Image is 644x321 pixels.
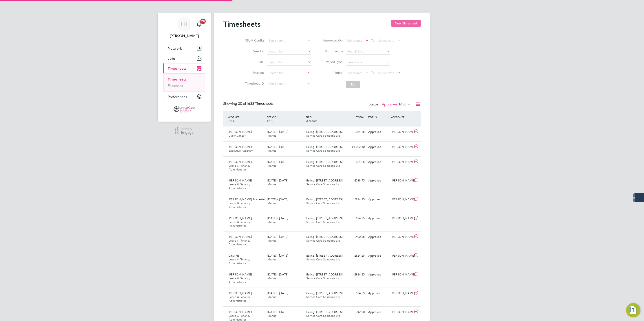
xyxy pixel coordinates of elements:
span: Executive Assistant [229,149,253,153]
span: Ealing, [STREET_ADDRESS]… [306,310,345,314]
span: Engage [181,131,194,135]
span: [PERSON_NAME] [229,310,252,314]
span: Powered by [181,127,194,131]
div: Approved [366,158,390,166]
span: [DATE] - [DATE] [267,160,288,164]
label: Period [322,71,343,75]
span: [DATE] - [DATE] [267,235,288,239]
span: 20 [200,19,206,24]
span: [PERSON_NAME] [229,145,252,149]
div: Approved [366,196,390,203]
div: STATUS [366,113,390,121]
input: Search for... [267,59,311,66]
span: Lease & Tenancy Administrator [229,201,250,209]
input: Search for... [267,81,311,87]
input: Search for... [267,48,311,55]
span: Ealing, [STREET_ADDRESS]… [306,145,345,149]
span: Service Care Solutions Ltd [306,164,340,168]
span: Manual [267,201,277,205]
span: Lewis Hodson [163,33,205,39]
button: Preferences [163,92,205,102]
span: Manual [267,182,277,186]
div: Approved [366,271,390,278]
span: Service Care Solutions Ltd [306,239,340,242]
img: servicecare-logo-retina.png [174,106,195,114]
label: Approved [382,102,411,107]
span: [PERSON_NAME] [229,273,252,276]
div: [PERSON_NAME] [390,158,413,166]
span: Service Care Solutions Ltd [306,314,340,318]
span: Service Care Solutions Ltd [306,201,340,205]
div: £400.35 [343,233,366,241]
div: Approved [366,177,390,184]
div: £824.25 [343,196,366,203]
span: Preferences [168,95,187,99]
span: Ealing, [STREET_ADDRESS]… [306,179,345,182]
span: Ealing, [STREET_ADDRESS]… [306,254,345,258]
span: Manual [267,149,277,153]
span: Select date [346,39,363,43]
span: Select date [378,39,394,43]
button: Network [163,43,205,53]
div: Approved [366,290,390,297]
button: Timesheets [163,63,205,73]
div: APPROVER [390,113,413,121]
span: Lease & Tenancy Administrator [229,239,250,246]
div: [PERSON_NAME] [390,233,413,241]
input: Search for... [346,48,390,55]
span: 30 of [238,101,246,106]
div: £1,022.40 [343,143,366,151]
button: New Timesheet [391,20,421,27]
div: [PERSON_NAME] [390,128,413,136]
span: [DATE] - [DATE] [267,145,288,149]
div: £824.25 [343,158,366,166]
span: Jobs [168,56,176,61]
input: Search for... [267,70,311,76]
span: / [276,115,277,119]
span: 1688 [398,102,406,107]
span: Service Care Solutions Ltd [306,258,340,261]
label: Timesheet ID [244,81,264,85]
div: Showing [223,101,274,106]
a: Powered byEngage [175,127,194,135]
span: Ealing, [STREET_ADDRESS]… [306,216,345,220]
span: Manual [267,134,277,138]
span: ROLE [228,119,235,122]
input: Search for... [267,38,311,44]
span: [PERSON_NAME] [229,130,252,134]
span: [PERSON_NAME] [229,179,252,182]
a: LH[PERSON_NAME] [163,17,205,39]
div: £824.25 [343,252,366,260]
span: Service Care Solutions Ltd [306,276,340,280]
div: £824.25 [343,215,366,222]
span: Manual [267,276,277,280]
span: Utility Officer [229,134,245,138]
span: Lease & Tenancy Administrator [229,164,250,171]
h2: Timesheets [223,20,260,29]
span: [PERSON_NAME] [229,291,252,295]
span: [DATE] - [DATE] [267,216,288,220]
span: Select date [346,71,363,75]
span: Ealing, [STREET_ADDRESS]… [306,291,345,295]
span: [DATE] - [DATE] [267,291,288,295]
span: Manual [267,295,277,299]
span: Lease & Tenancy Administrator [229,295,250,303]
div: Status [369,101,412,108]
div: Timesheets [163,73,205,92]
span: Lease & Tenancy Administrator [229,258,250,265]
span: Manual [267,220,277,224]
span: [PERSON_NAME] [229,160,252,164]
span: [PERSON_NAME] Rochester [229,197,265,201]
div: £934.85 [343,128,366,136]
span: [DATE] - [DATE] [267,179,288,182]
span: [DATE] - [DATE] [267,254,288,258]
span: Service Care Solutions Ltd [306,295,340,299]
span: [DATE] - [DATE] [267,197,288,201]
div: Approved [366,252,390,260]
a: 20 [195,17,204,31]
span: [PERSON_NAME] [229,216,252,220]
label: Position [244,71,264,75]
span: LH [181,21,187,27]
label: Site [244,60,264,64]
div: WORKER [227,113,266,125]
